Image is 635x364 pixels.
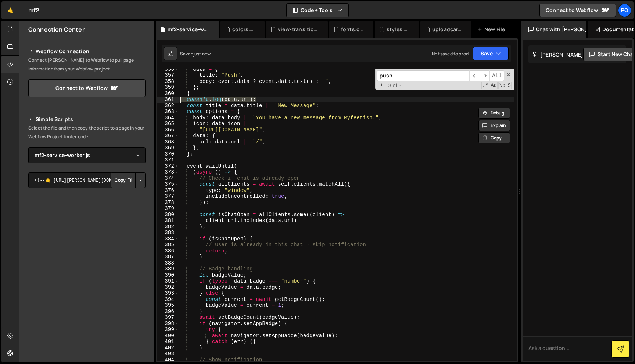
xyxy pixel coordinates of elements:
div: 377 [157,193,179,200]
span: CaseSensitive Search [490,82,498,89]
div: 382 [157,224,179,230]
div: fonts.css [341,26,365,33]
div: 392 [157,284,179,291]
button: Copy [111,172,136,188]
p: Connect [PERSON_NAME] to Webflow to pull page information from your Webflow project [28,56,146,73]
div: 390 [157,272,179,279]
div: 387 [157,254,179,260]
div: 371 [157,157,179,163]
div: 372 [157,163,179,170]
div: 380 [157,212,179,218]
textarea: <!--🤙 [URL][PERSON_NAME][DOMAIN_NAME]> <script>document.addEventListener("DOMContentLoaded", func... [28,172,146,188]
div: 362 [157,103,179,109]
div: 375 [157,181,179,188]
span: Toggle Replace mode [378,82,385,89]
div: 374 [157,175,179,182]
div: 385 [157,242,179,248]
div: 403 [157,351,179,357]
span: Alt-Enter [489,70,504,81]
button: Copy [478,132,510,143]
div: 394 [157,296,179,303]
div: 367 [157,133,179,139]
div: 396 [157,309,179,315]
div: mf2-service-worker.js [168,26,210,33]
a: Connect to Webflow [539,4,616,17]
div: 401 [157,339,179,345]
div: Saved [180,51,211,57]
div: 379 [157,205,179,212]
span: 3 of 3 [385,83,405,89]
div: mf2 [28,6,39,15]
div: Not saved to prod [432,51,469,57]
button: Debug [478,108,510,119]
div: 384 [157,236,179,242]
div: 398 [157,321,179,327]
div: 389 [157,266,179,272]
div: Button group with nested dropdown [111,172,146,188]
a: Po [618,4,631,17]
div: 378 [157,200,179,206]
div: 364 [157,115,179,121]
h2: Webflow Connection [28,47,146,56]
h2: Simple Scripts [28,115,146,124]
span: RegExp Search [481,82,489,89]
div: 360 [157,91,179,97]
span: Search In Selection [507,82,512,89]
div: 363 [157,109,179,115]
div: 358 [157,79,179,85]
div: 402 [157,345,179,351]
iframe: YouTube video player [28,271,146,337]
input: Search for [377,70,469,81]
div: 383 [157,230,179,236]
div: 391 [157,278,179,284]
div: 376 [157,188,179,194]
div: 366 [157,127,179,133]
div: 395 [157,302,179,309]
p: Select the file and then copy the script to a page in your Webflow Project footer code. [28,124,146,141]
div: New File [477,26,508,33]
button: Code + Tools [287,4,348,17]
div: uploadcare.css [432,26,462,33]
span: Whole Word Search [498,82,506,89]
h2: [PERSON_NAME] [532,51,583,58]
div: 381 [157,218,179,224]
div: 404 [157,357,179,363]
div: 400 [157,333,179,339]
a: 🤙 [1,1,19,19]
div: 361 [157,97,179,103]
div: 399 [157,327,179,333]
span: ​ [469,70,480,81]
div: 370 [157,151,179,157]
div: 373 [157,169,179,175]
div: 365 [157,121,179,127]
div: 388 [157,260,179,266]
div: Chat with [PERSON_NAME] [521,21,586,38]
div: 356 [157,66,179,73]
div: 359 [157,84,179,91]
div: 368 [157,139,179,145]
div: just now [193,51,211,57]
button: Explain [478,120,510,131]
div: 386 [157,248,179,254]
div: styles.css [387,26,410,33]
div: colors.css [232,26,256,33]
button: Save [473,47,509,60]
iframe: YouTube video player [28,200,146,266]
span: ​ [480,70,490,81]
div: Documentation [588,21,634,38]
div: view-transitions.css [278,26,319,33]
div: 357 [157,72,179,79]
h2: Connection Center [28,25,85,33]
div: 397 [157,314,179,321]
div: 393 [157,290,179,296]
div: 369 [157,145,179,151]
a: Connect to Webflow [28,79,146,97]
